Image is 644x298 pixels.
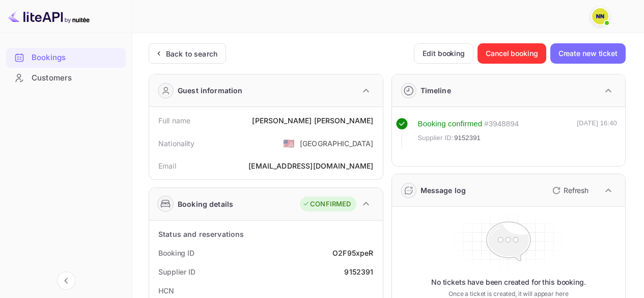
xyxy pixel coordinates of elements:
button: Create new ticket [550,43,626,64]
button: Cancel booking [478,43,546,64]
div: Bookings [32,52,121,64]
div: Message log [421,185,466,196]
div: HCN [158,285,174,296]
div: Booking ID [158,248,194,258]
div: Email [158,160,176,171]
button: Collapse navigation [57,272,75,290]
div: Booking details [178,199,233,209]
span: 9152391 [454,133,481,143]
a: Bookings [6,48,126,67]
div: Bookings [6,48,126,68]
div: Booking confirmed [418,118,483,130]
span: Supplier ID: [418,133,454,143]
div: Full name [158,115,190,126]
div: [GEOGRAPHIC_DATA] [300,138,374,149]
div: Guest information [178,85,243,96]
span: United States [283,134,295,152]
div: 9152391 [344,266,373,277]
div: O2F95xpeR [332,248,373,258]
button: Edit booking [414,43,473,64]
div: Timeline [421,85,451,96]
div: # 3948894 [484,118,519,130]
div: Back to search [166,48,217,59]
div: Status and reservations [158,229,244,239]
div: Nationality [158,138,195,149]
button: Refresh [546,182,593,199]
img: LiteAPI logo [8,8,90,24]
div: Customers [6,68,126,88]
p: Refresh [564,185,589,196]
div: Supplier ID [158,266,195,277]
p: No tickets have been created for this booking. [431,277,586,287]
img: N/A N/A [592,8,608,24]
div: [DATE] 16:40 [577,118,617,148]
div: CONFIRMED [302,199,351,209]
div: [EMAIL_ADDRESS][DOMAIN_NAME] [248,160,373,171]
div: Customers [32,72,121,84]
a: Customers [6,68,126,87]
div: [PERSON_NAME] [PERSON_NAME] [252,115,373,126]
